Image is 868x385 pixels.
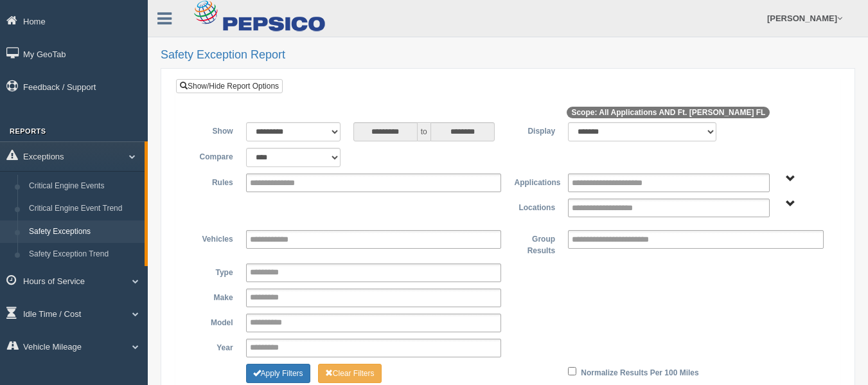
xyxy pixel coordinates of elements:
h2: Safety Exception Report [161,49,855,62]
label: Applications [508,174,562,189]
span: Scope: All Applications AND Ft. [PERSON_NAME] FL [567,107,770,118]
a: Show/Hide Report Options [176,79,283,93]
label: Rules [186,174,240,189]
label: Make [186,289,240,304]
button: Change Filter Options [246,364,310,383]
button: Change Filter Options [318,364,382,383]
span: to [418,122,430,141]
label: Group Results [508,230,562,256]
label: Compare [186,148,240,163]
label: Normalize Results Per 100 Miles [581,364,698,379]
a: Critical Engine Event Trend [23,197,145,220]
label: Locations [508,199,562,214]
label: Model [186,314,240,329]
a: Safety Exception Trend [23,243,145,266]
label: Year [186,339,240,354]
label: Display [508,122,562,138]
a: Critical Engine Events [23,175,145,198]
label: Type [186,264,240,279]
label: Show [186,122,240,138]
label: Vehicles [186,230,240,246]
a: Safety Exceptions [23,220,145,244]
